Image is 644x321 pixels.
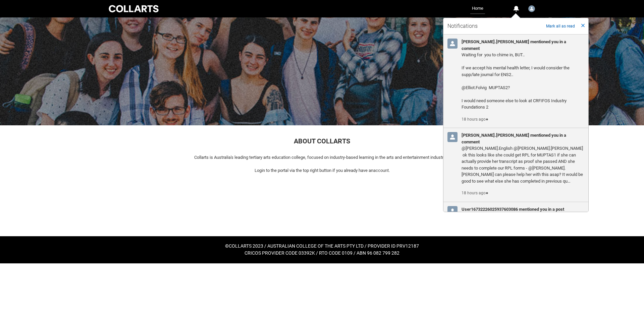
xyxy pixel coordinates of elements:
[111,154,533,161] p: Collarts is Australia's leading tertiary arts education college, focused on industry-based learni...
[486,190,488,195] span: ●
[447,22,478,30] h2: Notifications
[462,132,584,145] h3: [PERSON_NAME].[PERSON_NAME] mentioned you in a comment
[462,190,488,195] span: 11 Sept 2025, 4:55 pm
[462,206,584,213] h3: User16732226025937603086 mentioned you in a post
[111,167,533,174] p: Login to the portal via the top right button if you already have an
[443,128,588,202] a: [PERSON_NAME].[PERSON_NAME] mentioned you in a comment@[PERSON_NAME].English​ @[PERSON_NAME].[PER...
[462,145,584,184] span: @[PERSON_NAME].English​ @[PERSON_NAME].[PERSON_NAME]​ ok this looks like she could get RPL for MU...
[294,137,350,145] span: ABOUT COLLARTS
[462,52,584,111] span: Waiting for ​ you to chime in, BUT.. If we accept his mental health letter, I would consider the ...
[462,117,486,122] span: 18 hours ago
[462,117,488,122] span: 11 Sept 2025, 5:07 pm
[579,21,587,29] button: Close Notifications
[462,39,584,52] h3: [PERSON_NAME].[PERSON_NAME] mentioned you in a comment
[443,18,589,212] div: Notifications
[528,5,535,12] img: Elliot.Folvig
[486,117,488,122] span: ●
[527,3,537,13] button: User Profile Elliot.Folvig
[443,202,588,250] a: User16732226025937603086 mentioned you in a post@Elliot.Folvig​ and @Faculty.pweber​do you approv...
[443,35,588,128] a: [PERSON_NAME].[PERSON_NAME] mentioned you in a commentWaiting for ​ you to chime in, BUT.. If we ...
[462,191,486,195] span: 18 hours ago
[543,21,578,31] a: Mark all as read
[373,168,390,173] span: account.
[470,3,485,14] a: Home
